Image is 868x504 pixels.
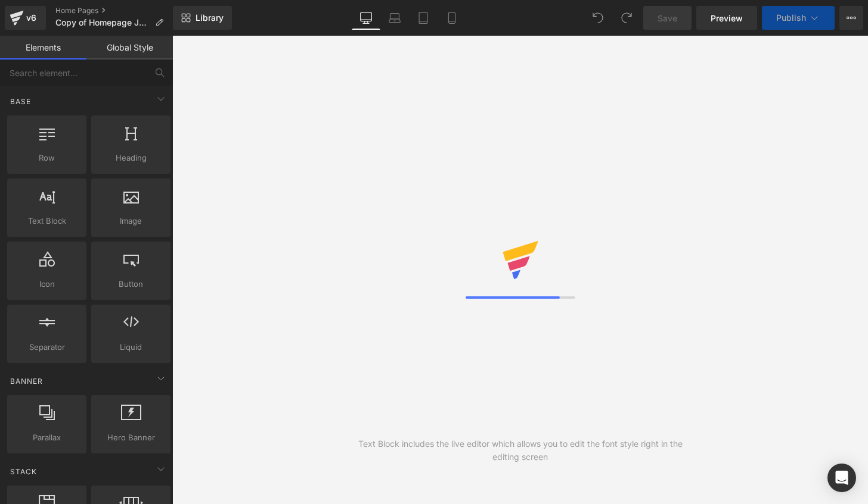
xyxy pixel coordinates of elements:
[95,278,167,290] span: Button
[24,10,39,26] div: v6
[11,341,83,353] span: Separator
[11,152,83,164] span: Row
[86,36,173,60] a: Global Style
[776,13,806,23] span: Publish
[658,12,677,24] span: Save
[409,6,438,30] a: Tablet
[9,375,44,387] span: Banner
[696,6,757,30] a: Preview
[438,6,466,30] a: Mobile
[95,431,167,444] span: Hero Banner
[55,6,173,15] a: Home Pages
[352,6,380,30] a: Desktop
[827,464,856,492] div: Open Intercom Messenger
[9,96,32,107] span: Base
[839,6,863,30] button: More
[11,215,83,227] span: Text Block
[9,466,38,477] span: Stack
[11,278,83,290] span: Icon
[346,437,695,464] div: Text Block includes the live editor which allows you to edit the font style right in the editing ...
[615,6,638,30] button: Redo
[196,12,224,23] span: Library
[55,18,150,27] span: Copy of Homepage July
[95,215,167,227] span: Image
[5,6,46,30] a: v6
[380,6,409,30] a: Laptop
[173,6,232,30] a: New Library
[95,152,167,164] span: Heading
[586,6,610,30] button: Undo
[11,431,83,444] span: Parallax
[95,341,167,353] span: Liquid
[762,6,835,30] button: Publish
[711,12,743,24] span: Preview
